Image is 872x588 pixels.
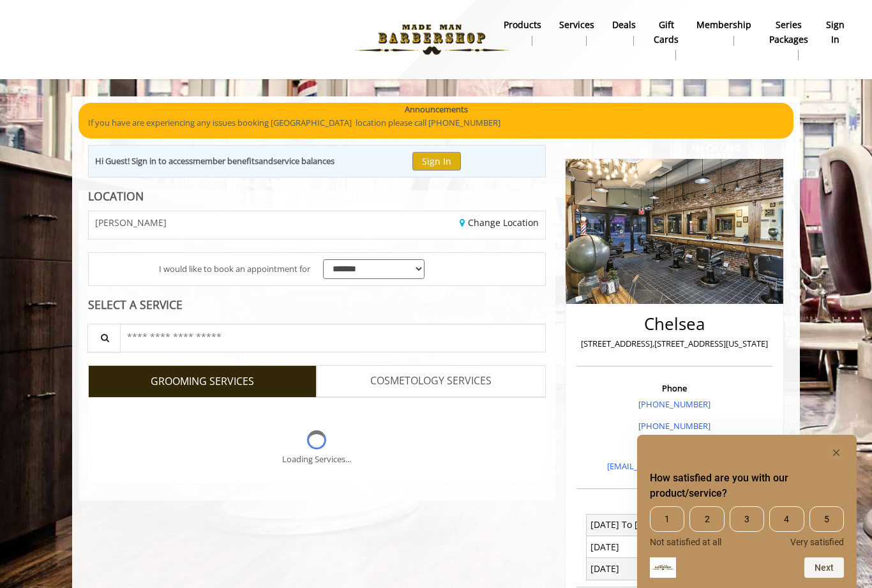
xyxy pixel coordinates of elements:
[587,536,675,558] td: [DATE]
[88,299,546,311] div: SELECT A SERVICE
[769,506,804,532] span: 4
[760,16,817,63] a: Series packagesSeries packages
[769,18,808,47] b: Series packages
[88,116,784,130] p: If you have are experiencing any issues booking [GEOGRAPHIC_DATA] location please call [PHONE_NUM...
[645,16,688,63] a: Gift cardsgift cards
[344,4,520,75] img: Made Man Barbershop logo
[638,420,710,432] a: [PHONE_NUMBER]
[95,155,335,168] div: Hi Guest! Sign in to access and
[603,16,645,49] a: DealsDeals
[580,315,769,333] h2: Chelsea
[370,373,492,389] span: COSMETOLOGY SERVICES
[638,398,710,410] a: [PHONE_NUMBER]
[576,500,772,509] h3: Opening Hours
[580,442,769,451] h3: Email
[817,16,853,49] a: sign insign in
[607,460,742,472] a: [EMAIL_ADDRESS][DOMAIN_NAME]
[650,471,844,501] h2: How satisfied are you with our product/service? Select an option from 1 to 5, with 1 being Not sa...
[650,537,721,547] span: Not satisfied at all
[580,384,769,393] h3: Phone
[559,18,594,32] b: Services
[829,445,844,460] button: Hide survey
[95,218,167,227] span: [PERSON_NAME]
[193,155,259,167] b: member benefits
[282,453,351,466] div: Loading Services...
[87,324,121,352] button: Service Search
[809,506,844,532] span: 5
[804,557,844,578] button: Next question
[460,216,539,229] a: Change Location
[688,16,760,49] a: MembershipMembership
[790,537,844,547] span: Very satisfied
[412,152,461,170] button: Sign In
[151,373,254,390] span: GROOMING SERVICES
[587,558,675,580] td: [DATE]
[826,18,845,47] b: sign in
[654,18,679,47] b: gift cards
[650,506,844,547] div: How satisfied are you with our product/service? Select an option from 1 to 5, with 1 being Not sa...
[696,18,751,32] b: Membership
[650,506,684,532] span: 1
[273,155,335,167] b: service balances
[580,337,769,351] p: [STREET_ADDRESS],[STREET_ADDRESS][US_STATE]
[88,188,144,204] b: LOCATION
[405,103,468,116] b: Announcements
[550,16,603,49] a: ServicesServices
[159,262,310,276] span: I would like to book an appointment for
[612,18,636,32] b: Deals
[650,445,844,578] div: How satisfied are you with our product/service? Select an option from 1 to 5, with 1 being Not sa...
[88,397,546,483] div: Grooming services
[689,506,724,532] span: 2
[587,514,675,536] td: [DATE] To [DATE]
[495,16,550,49] a: Productsproducts
[730,506,764,532] span: 3
[504,18,541,32] b: products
